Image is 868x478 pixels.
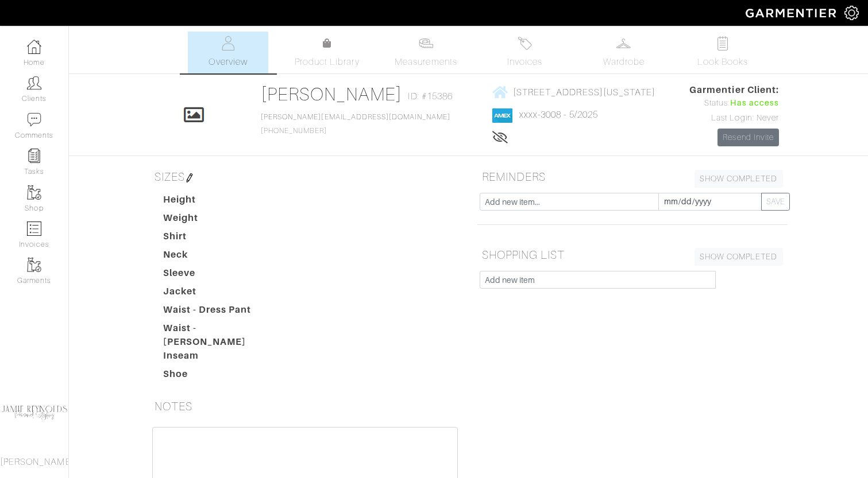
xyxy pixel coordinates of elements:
span: Measurements [395,55,457,69]
a: Measurements [385,32,466,73]
span: Has access [730,97,780,110]
div: Status: [689,97,779,110]
input: Add new item... [480,193,659,211]
span: Garmentier Client: [689,83,779,97]
span: [PHONE_NUMBER] [261,113,450,135]
a: xxxx-3008 - 5/2025 [519,110,598,120]
dt: Weight [155,211,286,230]
a: Wardrobe [584,32,664,73]
dt: Waist - Dress Pant [155,303,286,321]
a: [STREET_ADDRESS][US_STATE] [492,85,655,99]
h5: SIZES [150,165,460,188]
button: SAVE [761,193,790,211]
div: Last Login: Never [689,112,779,125]
a: Product Library [287,37,367,69]
span: [STREET_ADDRESS][US_STATE] [513,87,655,97]
span: Look Books [697,55,749,69]
a: Resend Invite [717,129,779,146]
img: comment-icon-a0a6a9ef722e966f86d9cbdc48e553b5cf19dbc54f86b18d962a5391bc8f6eb6.png [27,112,41,127]
h5: SHOPPING LIST [477,243,788,266]
img: wardrobe-487a4870c1b7c33e795ec22d11cfc2ed9d08956e64fb3008fe2437562e282088.svg [616,36,631,50]
dt: Inseam [155,349,286,367]
img: garmentier-logo-header-white-b43fb05a5012e4ada735d5af1a66efaba907eab6374d6393d1fbf88cb4ef424d.png [740,3,844,23]
img: american_express-1200034d2e149cdf2cc7894a33a747db654cf6f8355cb502592f1d228b2ac700.png [492,108,512,123]
dt: Sleeve [155,266,286,285]
dt: Shirt [155,230,286,248]
img: orders-27d20c2124de7fd6de4e0e44c1d41de31381a507db9b33961299e4e07d508b8c.svg [518,36,532,50]
dt: Waist - [PERSON_NAME] [155,321,286,349]
img: garments-icon-b7da505a4dc4fd61783c78ac3ca0ef83fa9d6f193b1c9dc38574b1d14d53ca28.png [27,258,41,272]
a: [PERSON_NAME][EMAIL_ADDRESS][DOMAIN_NAME] [261,113,450,121]
img: pen-cf24a1663064a2ec1b9c1bd2387e9de7a2fa800b781884d57f21acf72779bad2.png [185,173,194,182]
a: Overview [188,32,268,73]
img: gear-icon-white-bd11855cb880d31180b6d7d6211b90ccbf57a29d726f0c71d8c61bd08dd39cc2.png [844,6,859,20]
span: Invoices [507,55,542,69]
span: Product Library [295,55,360,69]
a: [PERSON_NAME] [261,84,403,104]
a: Look Books [682,32,763,73]
a: SHOW COMPLETED [695,248,783,266]
dt: Neck [155,248,286,266]
img: dashboard-icon-dbcd8f5a0b271acd01030246c82b418ddd0df26cd7fceb0bd07c9910d44c42f6.png [27,40,41,54]
h5: REMINDERS [477,165,788,188]
a: SHOW COMPLETED [695,170,783,188]
span: ID: #15386 [408,90,453,103]
input: Add new item [480,271,716,289]
span: Overview [209,55,247,69]
img: measurements-466bbee1fd09ba9460f595b01e5d73f9e2bff037440d3c8f018324cb6cdf7a4a.svg [419,36,433,50]
img: reminder-icon-8004d30b9f0a5d33ae49ab947aed9ed385cf756f9e5892f1edd6e32f2345188e.png [27,149,41,163]
img: garments-icon-b7da505a4dc4fd61783c78ac3ca0ef83fa9d6f193b1c9dc38574b1d14d53ca28.png [27,185,41,200]
a: Invoices [485,32,565,73]
img: orders-icon-0abe47150d42831381b5fb84f609e132dff9fe21cb692f30cb5eec754e2cba89.png [27,221,41,236]
dt: Height [155,193,286,211]
h5: NOTES [150,395,460,418]
img: basicinfo-40fd8af6dae0f16599ec9e87c0ef1c0a1fdea2edbe929e3d69a839185d80c458.svg [221,36,236,50]
span: Wardrobe [603,55,645,69]
img: clients-icon-6bae9207a08558b7cb47a8932f037763ab4055f8c8b6bfacd5dc20c3e0201464.png [27,76,41,90]
dt: Jacket [155,285,286,303]
img: todo-9ac3debb85659649dc8f770b8b6100bb5dab4b48dedcbae339e5042a72dfd3cc.svg [715,36,730,50]
dt: Shoe [155,367,286,386]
